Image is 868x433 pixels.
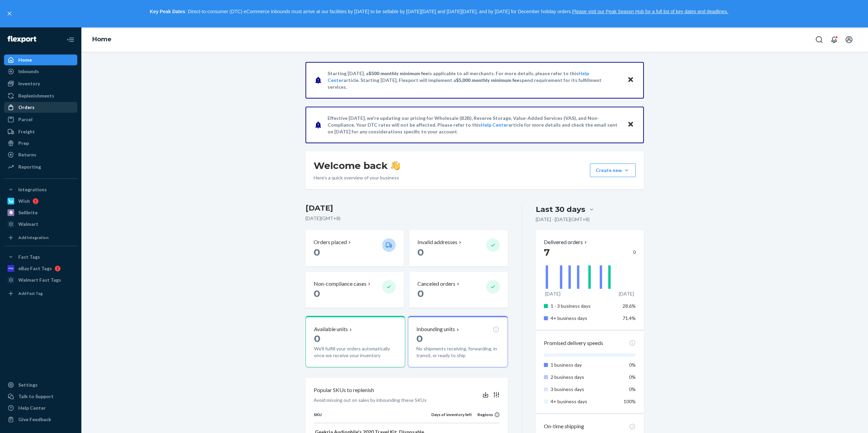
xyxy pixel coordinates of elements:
[314,288,320,299] span: 0
[4,207,77,218] a: Sellbrite
[18,198,30,204] div: Wish
[472,412,500,417] div: Regions
[18,235,48,240] div: Add Integration
[18,405,46,411] div: Help Center
[408,316,508,367] button: Inbounding units0No shipments receiving, forwarding, in transit, or ready to ship
[4,138,77,149] a: Prep
[544,246,636,258] div: 0
[305,215,508,222] p: [DATE] ( GMT+8 )
[4,114,77,125] a: Parcel
[624,398,636,404] span: 100%
[551,303,617,309] p: 1 - 3 business days
[7,36,36,43] img: Flexport logo
[4,380,77,390] a: Settings
[4,55,77,65] a: Home
[629,374,636,380] span: 0%
[545,290,560,297] p: [DATE]
[18,151,36,158] div: Returns
[409,272,508,308] button: Canceled orders 0
[626,75,635,85] button: Close
[4,391,77,402] a: Talk to Support
[18,57,32,63] div: Home
[4,232,77,243] a: Add Integration
[18,68,39,75] div: Inbounds
[4,78,77,89] a: Inventory
[544,246,550,258] span: 7
[314,159,400,172] h1: Welcome back
[314,325,348,333] p: Available units
[544,238,588,246] button: Delivered orders
[305,272,404,308] button: Non-compliance cases 0
[18,116,33,123] div: Parcel
[4,102,77,113] a: Orders
[551,315,617,322] p: 4+ business days
[18,382,38,388] div: Settings
[18,80,40,87] div: Inventory
[416,333,423,344] span: 0
[305,230,404,266] button: Orders placed 0
[551,386,617,393] p: 3 business days
[87,30,117,49] ol: breadcrumbs
[369,70,428,76] span: $500 monthly minimum fee
[305,316,405,367] button: Available units0We'll fulfill your orders automatically once we receive your inventory
[92,36,112,43] a: Home
[456,77,519,83] span: $5,000 monthly minimum fee
[4,252,77,262] button: Fast Tags
[416,325,455,333] p: Inbounding units
[18,254,40,260] div: Fast Tags
[4,414,77,425] button: Give Feedback
[536,204,585,215] div: Last 30 days
[551,362,617,368] p: 1 business day
[328,70,589,83] a: Help Center
[590,164,636,177] button: Create new
[18,186,47,193] div: Integrations
[551,398,617,405] p: 4+ business days
[417,238,457,246] p: Invalid addresses
[64,33,77,46] button: Close Navigation
[18,221,38,228] div: Walmart
[4,90,77,101] a: Replenishments
[417,288,424,299] span: 0
[16,6,862,18] p: : Direct-to-consumer (DTC) eCommerce inbounds must arrive at our facilities by [DATE] to be sella...
[314,238,347,246] p: Orders placed
[314,386,374,394] p: Popular SKUs to replenish
[842,33,856,46] button: Open account menu
[623,303,636,309] span: 28.6%
[619,290,634,297] p: [DATE]
[18,265,52,272] div: eBay Fast Tags
[314,246,320,258] span: 0
[6,10,13,17] button: close,
[4,161,77,172] a: Reporting
[314,333,320,344] span: 0
[18,164,41,170] div: Reporting
[4,403,77,413] a: Help Center
[391,161,400,170] img: hand-wave emoji
[629,386,636,392] span: 0%
[417,246,424,258] span: 0
[431,412,472,423] th: Days of inventory left
[536,216,590,223] p: [DATE] - [DATE] ( GMT+8 )
[4,196,77,207] a: Wish
[481,122,508,128] a: Help Center
[18,128,35,135] div: Freight
[328,70,621,90] p: Starting [DATE], a is applicable to all merchants. For more details, please refer to this article...
[812,33,826,46] button: Open Search Box
[4,126,77,137] a: Freight
[4,184,77,195] button: Integrations
[626,120,635,130] button: Close
[314,412,431,423] th: SKU
[409,230,508,266] button: Invalid addresses 0
[572,9,728,14] a: Please visit our Peak Season Hub for a full list of key dates and deadlines.
[18,416,51,423] div: Give Feedback
[314,280,367,288] p: Non-compliance cases
[18,393,54,400] div: Talk to Support
[18,209,38,216] div: Sellbrite
[4,66,77,77] a: Inbounds
[827,33,841,46] button: Open notifications
[314,174,400,181] p: Here’s a quick overview of your business
[4,149,77,160] a: Returns
[18,140,29,147] div: Prep
[18,290,43,296] div: Add Fast Tag
[18,104,35,111] div: Orders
